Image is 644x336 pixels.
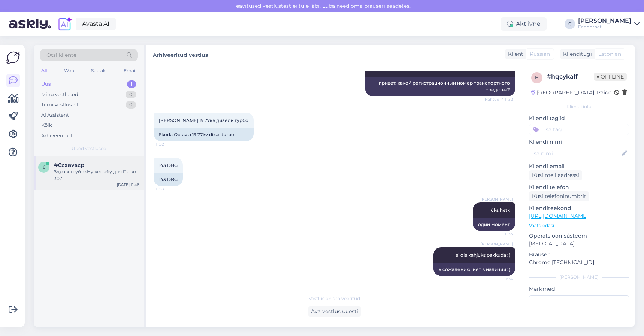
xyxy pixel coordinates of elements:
[481,196,513,202] span: [PERSON_NAME]
[491,207,510,213] span: üks hetk
[529,191,589,201] div: Küsi telefoninumbrit
[485,276,513,282] span: 11:34
[598,50,621,58] span: Estonian
[531,89,611,97] div: [GEOGRAPHIC_DATA], Paide
[529,285,629,293] p: Märkmed
[308,306,361,317] div: Ava vestlus uuesti
[43,164,45,170] span: 6
[54,162,84,168] span: #6zxavszp
[433,263,515,276] div: к сожалению, нет в наличии :(
[578,24,631,30] div: Fendernet
[529,240,629,248] p: [MEDICAL_DATA]
[156,141,184,147] span: 11:32
[578,18,640,30] a: [PERSON_NAME]Fendernet
[156,186,184,192] span: 11:33
[6,51,20,65] img: Askly Logo
[560,50,592,58] div: Klienditugi
[154,173,183,186] div: 143 DBG
[126,101,136,109] div: 0
[530,50,550,58] span: Russian
[529,170,582,180] div: Küsi meiliaadressi
[529,204,629,212] p: Klienditeekond
[565,19,575,29] div: C
[529,162,629,170] p: Kliendi email
[63,66,76,76] div: Web
[485,97,513,102] span: Nähtud ✓ 11:32
[529,213,588,219] a: [URL][DOMAIN_NAME]
[40,66,48,76] div: All
[41,101,78,109] div: Tiimi vestlused
[535,75,539,80] span: h
[153,49,208,59] label: Arhiveeritud vestlus
[41,122,52,129] div: Kõik
[485,231,513,237] span: 11:33
[159,117,248,123] span: [PERSON_NAME] 19 77кв дизель турбо
[473,218,515,231] div: один момент
[122,66,138,76] div: Email
[529,222,629,229] p: Vaata edasi ...
[529,114,629,122] p: Kliendi tag'id
[41,112,69,119] div: AI Assistent
[154,128,254,141] div: Skoda Octavia 19 77kv diisel turbo
[41,80,51,88] div: Uus
[529,124,629,135] input: Lisa tag
[481,241,513,247] span: [PERSON_NAME]
[529,103,629,110] div: Kliendi info
[501,17,547,31] div: Aktiivne
[127,80,136,88] div: 1
[529,274,629,281] div: [PERSON_NAME]
[41,91,78,98] div: Minu vestlused
[46,51,76,59] span: Otsi kliente
[117,182,139,187] div: [DATE] 11:48
[529,232,629,240] p: Operatsioonisüsteem
[529,183,629,191] p: Kliendi telefon
[547,72,594,81] div: # hqcykalf
[309,295,360,302] span: Vestlus on arhiveeritud
[529,259,629,266] p: Chrome [TECHNICAL_ID]
[578,18,631,24] div: [PERSON_NAME]
[529,251,629,259] p: Brauser
[159,162,178,168] span: 143 DBG
[594,73,627,81] span: Offline
[505,50,523,58] div: Klient
[76,18,116,30] a: Avasta AI
[57,16,73,32] img: explore-ai
[72,145,106,152] span: Uued vestlused
[456,252,510,258] span: ei ole kahjuks pakkuda :(
[41,132,72,140] div: Arhiveeritud
[90,66,108,76] div: Socials
[529,138,629,146] p: Kliendi nimi
[54,168,139,182] div: Здравствуйте.Нужен эбу для Пежо 307
[365,77,515,96] div: привет, какой регистрационный номер транспортного средства?
[126,91,136,98] div: 0
[529,149,620,158] input: Lisa nimi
